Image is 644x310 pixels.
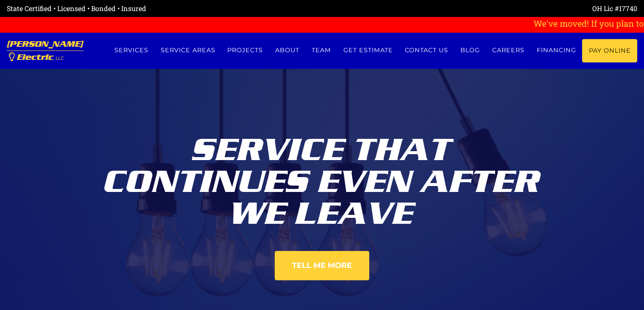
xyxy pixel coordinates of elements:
[306,39,337,62] a: Team
[221,39,269,62] a: Projects
[7,3,322,14] div: State Certified • Licensed • Bonded • Insured
[530,39,582,62] a: Financing
[269,39,306,62] a: About
[582,39,637,62] a: Pay Online
[154,39,221,62] a: Service Areas
[399,39,454,62] a: Contact us
[7,33,84,69] a: [PERSON_NAME] Electric, LLC
[454,39,486,62] a: Blog
[87,127,558,230] div: Service That Continues Even After We Leave
[337,39,399,62] a: Get estimate
[486,39,531,62] a: Careers
[275,251,369,280] a: Tell Me More
[53,56,64,61] span: , LLC
[108,39,154,62] a: Services
[322,3,638,14] div: OH Lic #17740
